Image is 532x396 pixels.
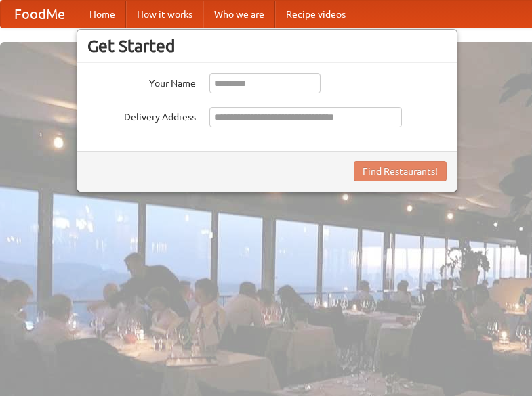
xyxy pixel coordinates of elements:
[87,36,447,56] h3: Get Started
[1,1,79,28] a: FoodMe
[87,107,196,124] label: Delivery Address
[203,1,275,28] a: Who we are
[87,73,196,90] label: Your Name
[275,1,356,28] a: Recipe videos
[354,161,447,181] button: Find Restaurants!
[126,1,203,28] a: How it works
[79,1,126,28] a: Home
